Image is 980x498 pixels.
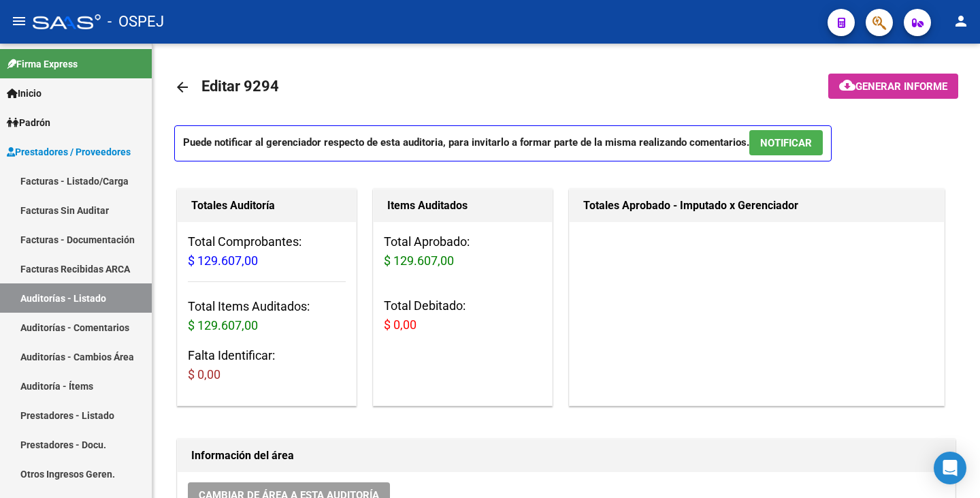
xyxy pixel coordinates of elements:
span: Editar 9294 [201,78,279,95]
h3: Falta Identificar: [188,346,346,384]
h3: Total Aprobado: [384,232,542,270]
span: $ 129.607,00 [188,318,258,332]
span: NOTIFICAR [760,137,812,149]
button: NOTIFICAR [749,130,823,155]
span: Inicio [7,86,42,101]
p: Puede notificar al gerenciador respecto de esta auditoria, para invitarlo a formar parte de la mi... [174,125,832,161]
h1: Totales Auditoría [191,195,342,217]
span: Padrón [7,115,50,130]
mat-icon: menu [11,13,27,29]
span: $ 0,00 [384,317,416,332]
h1: Items Auditados [387,195,538,217]
h3: Total Items Auditados: [188,297,346,335]
span: - OSPEJ [108,7,164,37]
button: Generar informe [828,74,958,99]
h3: Total Comprobantes: [188,232,346,270]
span: Firma Express [7,57,78,72]
span: $ 129.607,00 [384,253,454,268]
mat-icon: person [953,13,969,29]
div: Open Intercom Messenger [934,452,966,484]
span: $ 129.607,00 [188,253,258,268]
h3: Total Debitado: [384,296,542,334]
h1: Información del área [191,445,941,467]
mat-icon: cloud_download [839,77,855,93]
span: $ 0,00 [188,367,220,382]
h1: Totales Aprobado - Imputado x Gerenciador [583,195,930,217]
mat-icon: arrow_back [174,79,191,95]
span: Generar informe [855,80,947,93]
span: Prestadores / Proveedores [7,144,131,159]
